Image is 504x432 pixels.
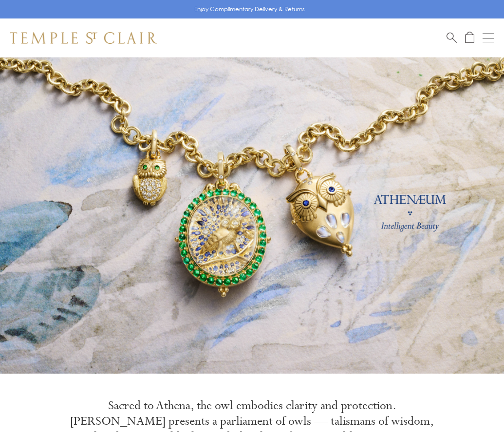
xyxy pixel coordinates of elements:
img: Temple St. Clair [10,32,157,44]
a: Open Shopping Bag [465,32,474,44]
button: Open navigation [483,32,494,44]
p: Enjoy Complimentary Delivery & Returns [194,4,305,14]
a: Search [447,32,457,44]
